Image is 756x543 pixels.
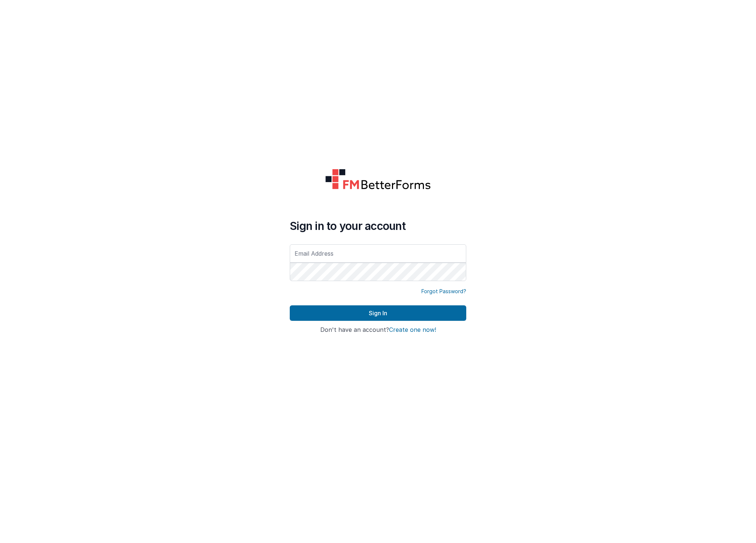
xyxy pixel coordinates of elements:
[290,305,466,321] button: Sign In
[421,288,466,295] a: Forgot Password?
[290,327,466,333] h4: Don't have an account?
[290,219,466,233] h4: Sign in to your account
[389,327,436,333] button: Create one now!
[290,244,466,263] input: Email Address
